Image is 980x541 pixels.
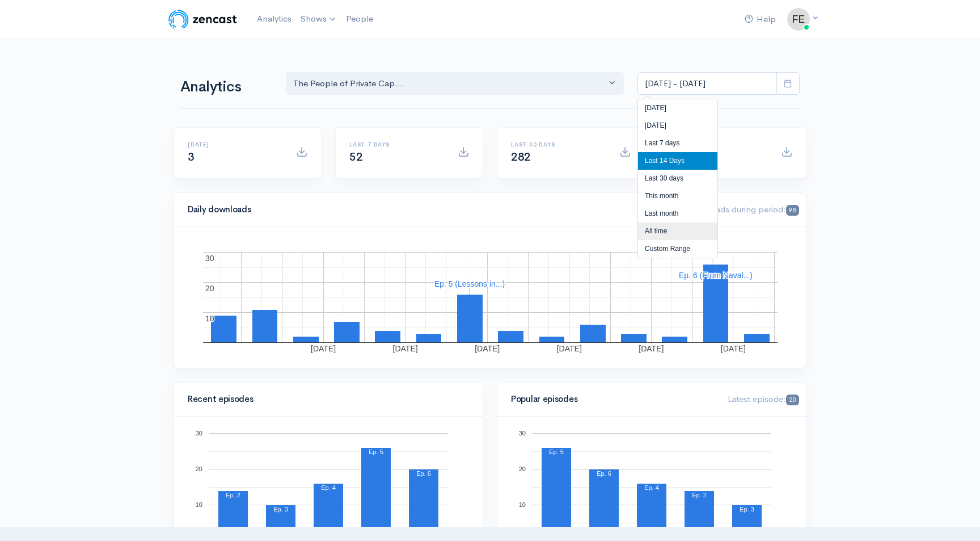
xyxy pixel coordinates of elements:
a: People [341,7,378,31]
text: [DATE] [393,344,418,353]
span: Latest episode: [728,393,799,404]
h1: Analytics [180,79,272,95]
text: [DATE] [311,344,336,353]
li: All time [638,223,717,240]
a: Shows [296,7,341,32]
span: 20 [786,395,799,405]
text: 20 [196,465,202,472]
text: 20 [519,465,526,472]
svg: A chart. [188,241,792,354]
text: 20 [205,284,214,293]
text: Ep. 5 [369,448,383,455]
div: The People of Private Cap... [293,77,606,90]
h6: Last 30 days [511,141,606,148]
text: 30 [196,430,202,437]
text: Ep. 3 [740,506,754,513]
button: The People of Private Cap... [286,72,624,95]
img: ... [787,8,810,31]
text: Ep. 6 [416,470,431,477]
li: [DATE] [638,117,717,135]
h4: Daily downloads [188,205,671,215]
li: Custom Range [638,240,717,258]
text: Ep. 2 [226,492,240,498]
text: Ep. 6 [597,470,611,477]
span: 98 [786,205,799,216]
text: [DATE] [557,344,582,353]
text: Ep. 6 (From Naval...) [679,271,753,280]
li: Last month [638,205,717,223]
h4: Popular episodes [511,395,714,404]
text: [DATE] [721,344,746,353]
text: Ep. 4 [321,484,336,491]
span: 3 [188,150,195,164]
text: 30 [519,430,526,437]
a: Analytics [252,7,296,31]
img: ZenCast Logo [167,8,239,31]
text: 10 [519,501,526,508]
h4: Recent episodes [188,395,462,404]
text: [DATE] [639,344,664,353]
li: Last 14 Days [638,152,717,170]
li: Last 30 days [638,170,717,187]
h6: [DATE] [188,141,282,148]
text: Ep. 3 [273,506,288,513]
text: 10 [196,501,202,508]
span: Downloads during period: [685,204,799,215]
a: Help [740,7,780,32]
text: Ep. 5 [549,448,564,455]
text: Ep. 2 [692,492,707,498]
h6: Last 7 days [349,141,444,148]
text: 10 [205,314,214,323]
li: [DATE] [638,99,717,117]
span: 52 [349,150,362,164]
text: Ep. 5 (Lessons in...) [434,279,505,288]
text: [DATE] [475,344,500,353]
input: analytics date range selector [637,72,777,95]
text: 30 [205,254,214,263]
li: Last 7 days [638,135,717,152]
span: 282 [511,150,531,164]
text: Ep. 4 [644,484,659,491]
li: This month [638,187,717,205]
h6: All time [673,141,767,148]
